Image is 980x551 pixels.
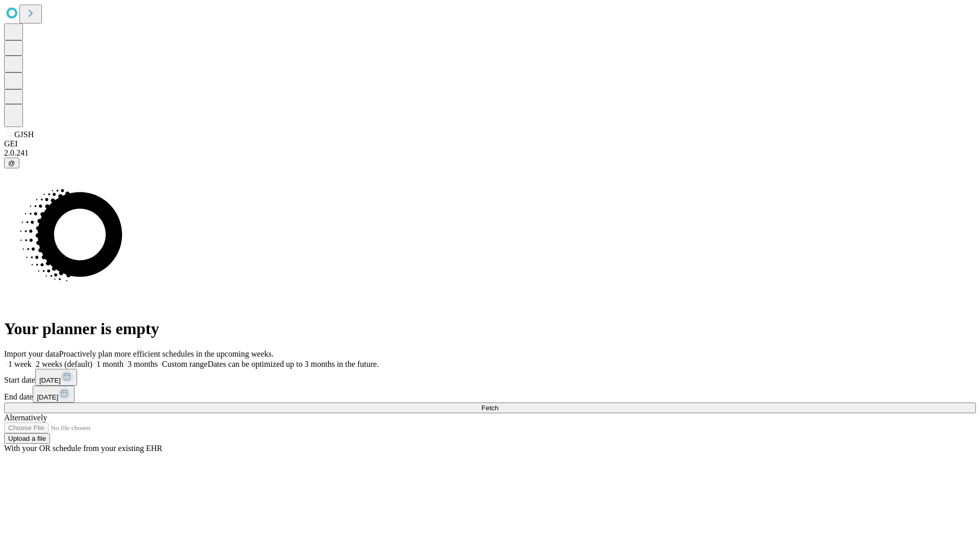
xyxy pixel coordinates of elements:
span: [DATE] [39,377,61,384]
span: With your OR schedule from your existing EHR [4,444,162,453]
span: Dates can be optimized up to 3 months in the future. [208,360,379,368]
span: Alternatively [4,413,47,422]
span: Fetch [481,404,498,412]
div: Start date [4,369,976,386]
button: [DATE] [35,369,77,386]
span: 2 weeks (default) [36,360,92,368]
span: Custom range [162,360,207,368]
button: Upload a file [4,433,50,444]
div: End date [4,386,976,403]
button: @ [4,158,19,168]
button: [DATE] [33,386,75,403]
span: [DATE] [37,393,58,401]
span: @ [8,159,15,167]
div: 2.0.241 [4,148,976,158]
h1: Your planner is empty [4,319,976,338]
button: Fetch [4,403,976,413]
div: GEI [4,139,976,148]
span: GJSH [14,130,34,139]
span: 3 months [128,360,158,368]
span: 1 week [8,360,32,368]
span: Proactively plan more efficient schedules in the upcoming weeks. [59,349,274,358]
span: 1 month [96,360,124,368]
span: Import your data [4,349,59,358]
